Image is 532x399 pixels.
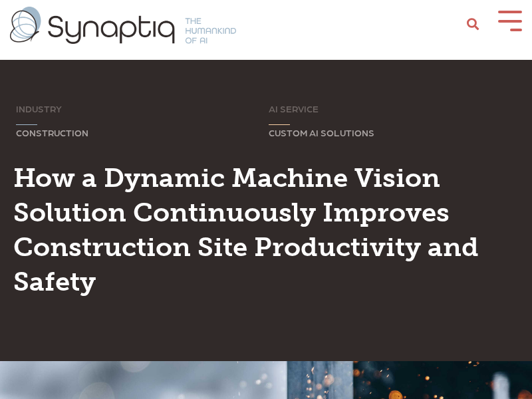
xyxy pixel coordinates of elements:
svg: Sorry, your browser does not support inline SVG. [269,124,290,126]
span: CUSTOM AI SOLUTIONS [269,127,374,138]
img: synaptiq logo-2 [10,7,236,44]
svg: Sorry, your browser does not support inline SVG. [16,124,37,126]
span: CONSTRUCTION [16,127,88,138]
span: How a Dynamic Machine Vision Solution Continuously Improves Construction Site Productivity and Sa... [13,162,479,297]
span: AI SERVICE [269,103,319,114]
span: INDUSTRY [16,103,62,114]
